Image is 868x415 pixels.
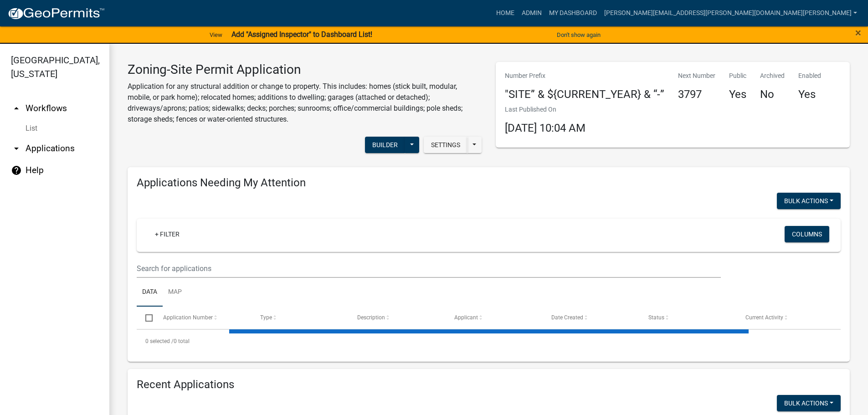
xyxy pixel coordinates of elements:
p: Archived [760,71,785,81]
a: Admin [518,5,545,22]
datatable-header-cell: Applicant [446,307,543,328]
span: Date Created [551,314,583,321]
datatable-header-cell: Status [640,307,737,328]
i: arrow_drop_down [11,143,22,154]
h4: No [760,88,785,101]
a: Home [493,5,518,22]
button: Don't show again [553,27,604,42]
button: Bulk Actions [777,193,841,209]
input: Search for applications [137,259,721,278]
span: Type [260,314,272,321]
a: View [206,27,226,42]
h4: Applications Needing My Attention [137,176,841,190]
button: Builder [365,137,405,153]
h4: Yes [729,88,746,101]
p: Public [729,71,746,81]
span: Application Number [163,314,213,321]
h4: Yes [798,88,821,101]
p: Last Published On [505,105,586,114]
h4: Recent Applications [137,378,841,391]
span: Current Activity [745,314,783,321]
datatable-header-cell: Type [251,307,348,328]
datatable-header-cell: Date Created [543,307,640,328]
datatable-header-cell: Select [137,307,154,328]
button: Close [855,27,861,38]
h3: Zoning-Site Permit Application [128,62,482,77]
i: arrow_drop_up [11,103,22,114]
i: help [11,165,22,176]
span: Applicant [454,314,478,321]
datatable-header-cell: Application Number [154,307,251,328]
button: Settings [424,137,467,153]
button: Bulk Actions [777,395,841,411]
p: Next Number [678,71,715,81]
span: × [855,26,861,39]
p: Enabled [798,71,821,81]
datatable-header-cell: Current Activity [737,307,834,328]
h4: 3797 [678,88,715,101]
a: [PERSON_NAME][EMAIL_ADDRESS][PERSON_NAME][DOMAIN_NAME][PERSON_NAME] [601,5,861,22]
button: Columns [785,226,829,242]
datatable-header-cell: Description [349,307,446,328]
span: Status [648,314,664,321]
a: + Filter [148,226,187,242]
span: [DATE] 10:04 AM [505,122,586,134]
span: Description [357,314,385,321]
div: 0 total [137,330,841,353]
h4: "SITE” & ${CURRENT_YEAR} & “-” [505,88,664,101]
p: Number Prefix [505,71,664,81]
strong: Add "Assigned Inspector" to Dashboard List! [231,30,372,39]
span: 0 selected / [145,338,174,344]
a: My Dashboard [545,5,601,22]
a: Map [163,278,187,307]
a: Data [137,278,163,307]
p: Application for any structural addition or change to property. This includes: homes (stick built,... [128,81,482,125]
